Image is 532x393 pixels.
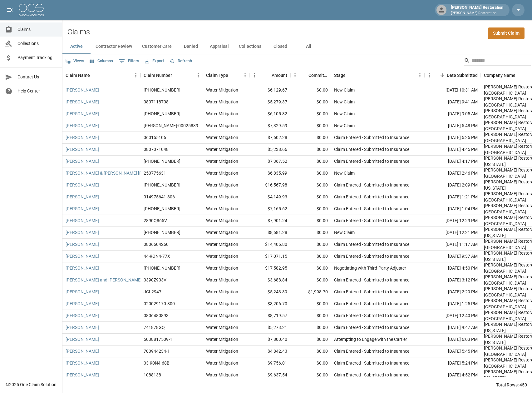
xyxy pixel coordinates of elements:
[334,372,409,378] div: Claim Entered - Submitted to Insurance
[425,251,481,262] div: [DATE] 9:37 AM
[144,182,180,188] div: 01-009-290401
[66,229,99,236] a: [PERSON_NAME]
[438,71,447,80] button: Sort
[425,286,481,298] div: [DATE] 2:29 PM
[334,146,409,152] div: Claim Entered - Submitted to Insurance
[334,206,409,212] div: Claim Entered - Submitted to Insurance
[250,144,290,156] div: $5,238.66
[144,194,175,200] div: 014975641-806
[203,67,250,84] div: Claim Type
[19,4,44,16] img: ocs-logo-white-transparent.png
[290,203,331,215] div: $0.00
[425,120,481,132] div: [DATE] 5:48 PM
[172,71,181,80] button: Sort
[496,382,527,388] div: Total Rows: 450
[250,179,290,191] div: $16,567.98
[425,132,481,144] div: [DATE] 5:25 PM
[206,194,238,200] div: Water Mitigation
[66,67,90,84] div: Claim Name
[250,357,290,369] div: $9,756.01
[206,372,238,378] div: Water Mitigation
[194,71,203,80] button: Menu
[290,369,331,381] div: $0.00
[144,336,172,342] div: 5038817509-1
[206,301,238,307] div: Water Mitigation
[66,241,99,247] a: [PERSON_NAME]
[290,357,331,369] div: $0.00
[206,122,238,129] div: Water Mitigation
[290,191,331,203] div: $0.00
[206,229,238,236] div: Water Mitigation
[206,67,228,84] div: Claim Type
[137,39,177,54] button: Customer Care
[250,322,290,334] div: $5,273.21
[334,122,355,129] div: New Claim
[206,87,238,93] div: Water Mitigation
[425,322,481,334] div: [DATE] 9:47 AM
[66,87,99,93] a: [PERSON_NAME]
[425,310,481,322] div: [DATE] 12:40 PM
[144,289,161,295] div: JCL2947
[240,71,250,80] button: Menu
[266,39,294,54] button: Closed
[206,265,238,271] div: Water Mitigation
[144,265,180,271] div: 01-009-229783
[66,206,99,212] a: [PERSON_NAME]
[88,56,115,66] button: Select columns
[144,111,180,117] div: 300-0555098-2025
[484,67,515,84] div: Company Name
[66,122,99,129] a: [PERSON_NAME]
[206,146,238,152] div: Water Mitigation
[131,71,140,80] button: Menu
[290,71,300,80] button: Menu
[250,334,290,346] div: $7,800.40
[143,56,165,66] button: Export
[66,158,99,164] a: [PERSON_NAME]
[66,372,99,378] a: [PERSON_NAME]
[177,39,205,54] button: Denied
[290,67,331,84] div: Committed Amount
[451,11,503,16] p: [PERSON_NAME] Restoration
[334,87,355,93] div: New Claim
[66,111,99,117] a: [PERSON_NAME]
[334,111,355,117] div: New Claim
[66,134,99,141] a: [PERSON_NAME]
[334,67,346,84] div: Stage
[206,277,238,283] div: Water Mitigation
[290,215,331,227] div: $0.00
[250,71,259,80] button: Menu
[144,206,180,212] div: 01-009-282132
[144,312,169,319] div: 0806480893
[144,372,161,378] div: 1088138
[334,194,409,200] div: Claim Entered - Submitted to Insurance
[206,312,238,319] div: Water Mitigation
[334,348,409,354] div: Claim Entered - Submitted to Insurance
[290,310,331,322] div: $0.00
[331,67,425,84] div: Stage
[228,71,237,80] button: Sort
[144,277,166,283] div: 0390Z903V
[250,215,290,227] div: $7,901.24
[425,298,481,310] div: [DATE] 1:25 PM
[334,99,355,105] div: New Claim
[144,360,170,366] div: 03-90N4-68B
[17,54,57,61] span: Payment Tracking
[250,286,290,298] div: $5,243.39
[425,274,481,286] div: [DATE] 3:12 PM
[206,99,238,105] div: Water Mitigation
[290,132,331,144] div: $0.00
[334,301,409,307] div: Claim Entered - Submitted to Insurance
[17,74,57,80] span: Contact Us
[206,217,238,224] div: Water Mitigation
[425,203,481,215] div: [DATE] 1:04 PM
[250,274,290,286] div: $3,688.84
[334,182,409,188] div: Claim Entered - Submitted to Insurance
[206,348,238,354] div: Water Mitigation
[290,84,331,96] div: $0.00
[425,71,434,80] button: Menu
[334,241,409,247] div: Claim Entered - Submitted to Insurance
[294,39,323,54] button: All
[250,67,290,84] div: Amount
[66,99,99,105] a: [PERSON_NAME]
[308,67,328,84] div: Committed Amount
